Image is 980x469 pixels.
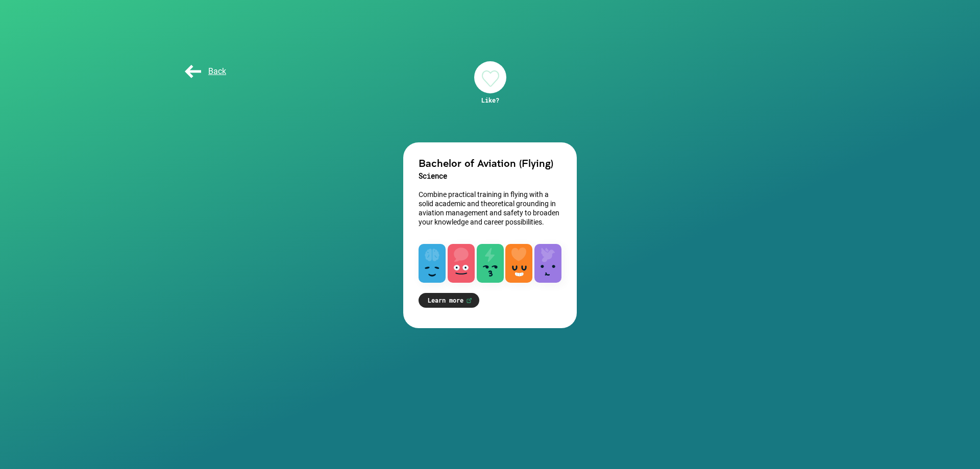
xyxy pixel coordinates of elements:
[419,293,479,308] a: Learn more
[474,96,506,104] div: Like?
[466,298,472,304] img: Learn more
[419,190,561,227] p: Combine practical training in flying with a solid academic and theoretical grounding in aviation ...
[183,66,226,76] span: Back
[419,156,561,169] h2: Bachelor of Aviation (Flying)
[419,169,561,183] h3: Science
